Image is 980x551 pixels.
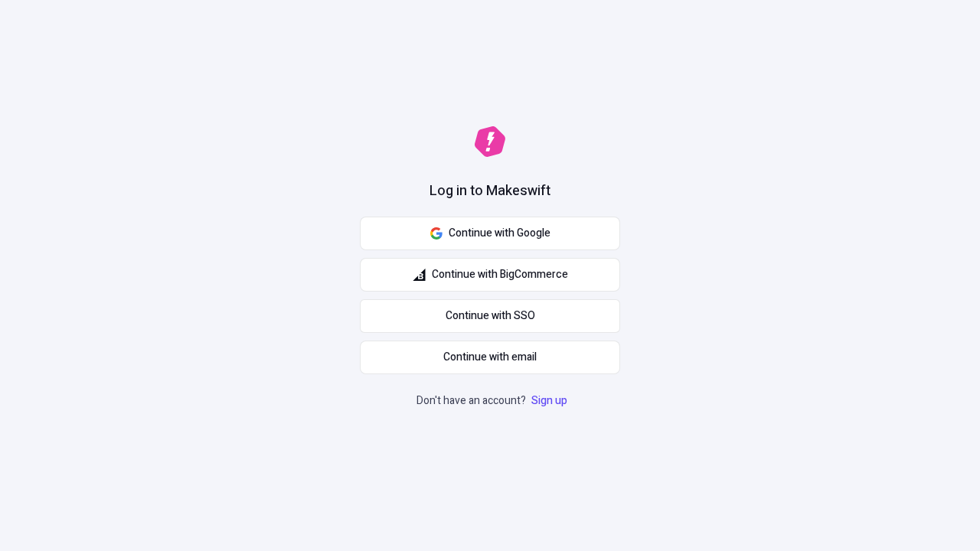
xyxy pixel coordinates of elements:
a: Continue with SSO [360,299,620,333]
span: Continue with Google [449,225,550,242]
p: Don't have an account? [416,393,570,409]
button: Continue with email [360,341,620,374]
button: Continue with Google [360,217,620,250]
span: Continue with BigCommerce [432,266,568,283]
a: Sign up [528,393,570,409]
h1: Log in to Makeswift [430,181,550,201]
span: Continue with email [443,349,537,366]
button: Continue with BigCommerce [360,258,620,292]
